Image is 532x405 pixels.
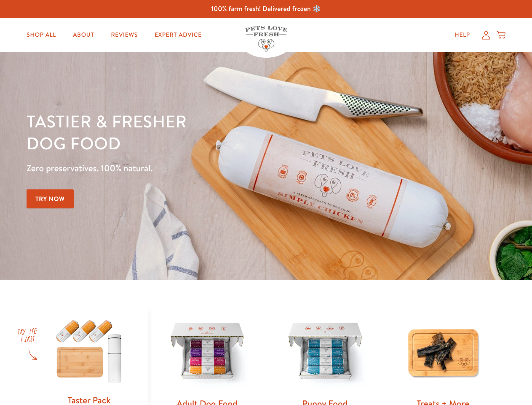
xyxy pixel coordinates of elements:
a: Shop All [20,27,63,43]
p: Zero preservatives. 100% natural. [27,161,346,176]
a: About [66,27,101,43]
a: Reviews [104,27,144,43]
a: Help [448,27,477,43]
a: Expert Advice [148,27,209,43]
img: Pets Love Fresh [245,26,287,51]
h1: Tastier & fresher dog food [27,110,346,154]
a: Try Now [27,189,74,208]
